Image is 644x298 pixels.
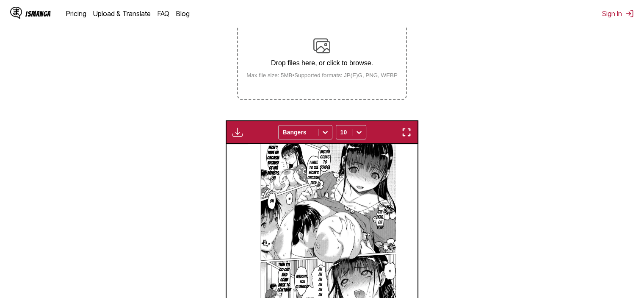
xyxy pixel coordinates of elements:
[158,9,169,18] a: FAQ
[93,9,151,18] a: Upload & Translate
[66,9,86,18] a: Pricing
[265,134,281,183] p: Silly mom won't have an orgasm because of her breasts, oh
[240,59,404,67] p: Drop files here, or click to browse.
[276,261,293,295] p: Then I'll go out and come back to continue
[25,10,51,18] div: IsManga
[176,9,190,18] a: Blog
[268,197,275,206] p: Oh
[240,72,404,78] small: Max file size: 5MB • Supported formats: JP(E)G, PNG, WEBP
[294,273,310,291] p: Alright, you climaxed
[401,127,412,137] img: Enter fullscreen
[232,127,243,137] img: Download translated images
[306,159,321,187] p: I have to see mom's orgasm face
[602,9,634,18] button: Sign In
[375,208,385,232] p: Oh dear, oh dear
[625,9,634,18] img: Sign out
[10,7,66,20] a: IsManga LogoIsManga
[318,148,332,172] p: Before going to school
[10,7,22,19] img: IsManga Logo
